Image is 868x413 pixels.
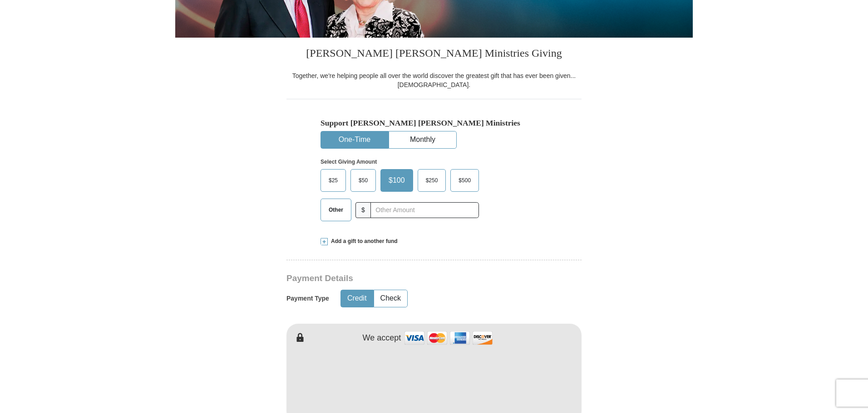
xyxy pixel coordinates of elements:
h3: Payment Details [286,273,518,284]
h5: Support [PERSON_NAME] [PERSON_NAME] Ministries [321,118,547,128]
button: Check [374,290,407,307]
button: One-Time [321,131,388,148]
span: Add a gift to another fund [328,238,398,245]
h4: We accept [363,333,401,343]
img: credit cards accepted [403,328,494,348]
h3: [PERSON_NAME] [PERSON_NAME] Ministries Giving [286,38,582,71]
span: $500 [454,174,475,187]
button: Credit [341,290,373,307]
button: Monthly [389,131,456,148]
span: $25 [324,174,342,187]
span: $ [355,202,371,218]
div: Together, we're helping people all over the world discover the greatest gift that has ever been g... [286,71,582,89]
span: $100 [384,174,409,187]
input: Other Amount [370,202,479,218]
span: $50 [354,174,372,187]
span: Other [324,203,348,217]
h5: Payment Type [286,295,329,302]
strong: Select Giving Amount [321,159,377,165]
span: $250 [421,174,443,187]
